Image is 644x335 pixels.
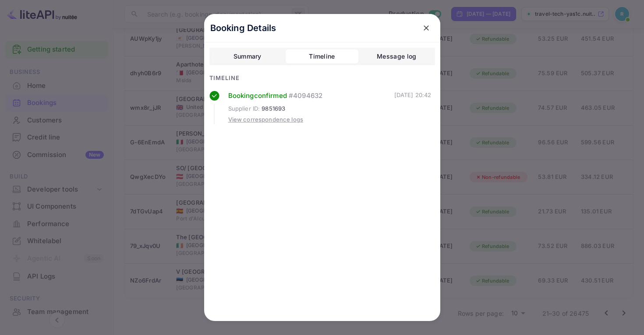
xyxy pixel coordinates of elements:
[228,105,260,113] span: Supplier ID :
[262,105,285,113] span: 9851693
[289,91,322,101] span: # 4094632
[228,115,304,124] div: View correspondence logs
[360,49,433,63] button: Message log
[210,21,276,35] p: Booking Details
[211,49,284,63] button: Summary
[234,51,262,62] div: Summary
[286,49,358,63] button: Timeline
[377,51,416,62] div: Message log
[418,20,434,36] button: close
[209,74,435,83] div: Timeline
[309,51,335,62] div: Timeline
[394,91,432,124] div: [DATE] 20:42
[228,91,394,101] div: Booking confirmed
